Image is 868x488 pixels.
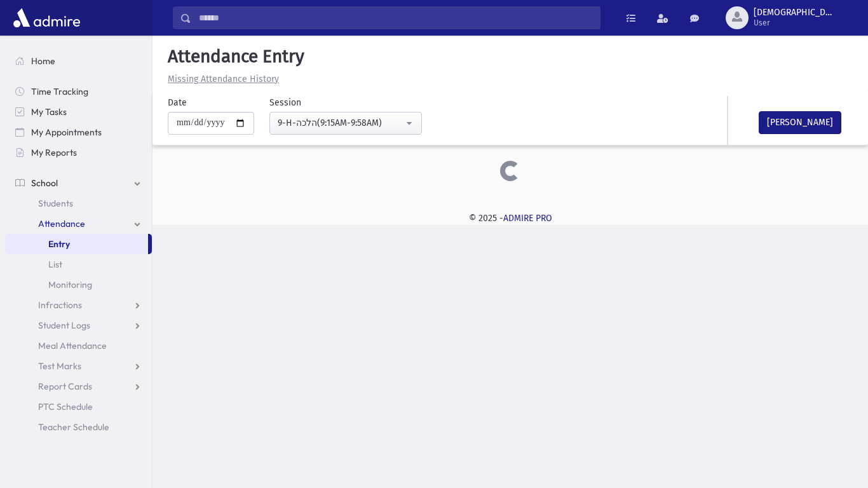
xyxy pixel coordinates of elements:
[5,295,152,315] a: Infractions
[269,96,301,109] label: Session
[168,74,279,85] u: Missing Attendance History
[5,102,152,122] a: My Tasks
[31,126,102,138] span: My Appointments
[5,254,152,274] a: List
[5,417,152,437] a: Teacher Schedule
[38,421,109,433] span: Teacher Schedule
[5,315,152,335] a: Student Logs
[163,74,279,85] a: Missing Attendance History
[5,81,152,102] a: Time Tracking
[5,51,152,71] a: Home
[38,360,81,372] span: Test Marks
[269,112,422,135] button: 9-H-הלכה(9:15AM-9:58AM)
[38,320,90,331] span: Student Logs
[5,234,148,254] a: Entry
[10,5,83,30] img: AdmirePro
[31,177,58,189] span: School
[5,356,152,376] a: Test Marks
[48,259,62,270] span: List
[38,198,73,209] span: Students
[191,6,600,29] input: Search
[754,18,835,28] span: User
[5,122,152,142] a: My Appointments
[5,335,152,356] a: Meal Attendance
[48,238,70,250] span: Entry
[5,173,152,193] a: School
[168,96,187,109] label: Date
[163,46,858,67] h5: Attendance Entry
[38,340,107,351] span: Meal Attendance
[5,396,152,417] a: PTC Schedule
[173,212,848,225] div: © 2025 -
[38,218,85,229] span: Attendance
[31,86,88,97] span: Time Tracking
[5,213,152,234] a: Attendance
[38,381,92,392] span: Report Cards
[38,299,82,311] span: Infractions
[38,401,93,412] span: PTC Schedule
[278,116,403,130] div: 9-H-הלכה(9:15AM-9:58AM)
[759,111,841,134] button: [PERSON_NAME]
[31,147,77,158] span: My Reports
[31,106,67,118] span: My Tasks
[5,376,152,396] a: Report Cards
[5,142,152,163] a: My Reports
[754,8,835,18] span: [DEMOGRAPHIC_DATA]
[5,193,152,213] a: Students
[503,213,552,224] a: ADMIRE PRO
[48,279,92,290] span: Monitoring
[31,55,55,67] span: Home
[5,274,152,295] a: Monitoring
